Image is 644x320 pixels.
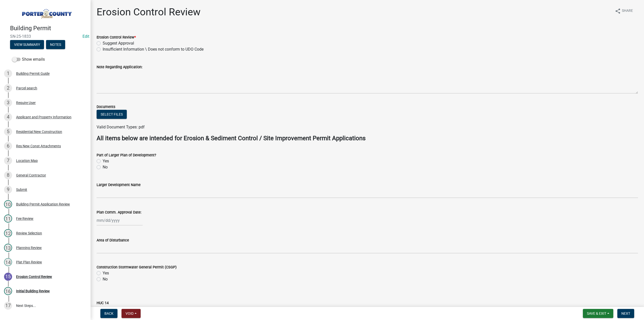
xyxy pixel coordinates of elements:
label: HUC 14 [97,301,109,305]
div: 11 [4,215,12,223]
button: Void [122,309,141,318]
label: Insufficient Information \ Does not conform to UDO Code [103,46,204,52]
label: Yes [103,270,109,276]
label: Suggest Approval [103,40,134,46]
div: 14 [4,258,12,266]
wm-modal-confirm: Edit Application Number [83,34,89,39]
span: Back [104,311,113,315]
div: Residential New Construction [16,130,62,133]
div: 1 [4,69,12,78]
button: Notes [46,40,65,49]
h1: Erosion Control Review [97,6,200,18]
div: Review Selection [16,231,42,235]
button: Next [617,309,634,318]
strong: All items below are intended for Erosion & Sediment Control / Site Improvement Permit Applications [97,135,366,142]
div: 2 [4,84,12,92]
label: Part of Larger Plan of Development? [97,154,156,157]
label: Documents [97,105,115,109]
label: No [103,164,108,170]
wm-modal-confirm: Summary [10,43,44,47]
span: Valid Document Types: pdf [97,125,145,129]
div: 16 [4,287,12,295]
div: Submit [16,188,27,191]
button: View Summary [10,40,44,49]
div: 9 [4,186,12,194]
button: Save & Exit [583,309,613,318]
div: Require User [16,101,36,104]
div: 5 [4,128,12,136]
span: Next [621,311,630,315]
div: 15 [4,273,12,281]
img: Porter County, Indiana [10,5,83,19]
div: 4 [4,113,12,121]
div: Erosion Control Review [16,275,52,278]
div: 8 [4,171,12,179]
span: Save & Exit [587,311,606,315]
div: Location Map [16,159,38,162]
div: Fee Review [16,217,33,220]
div: Res New Const Attachments [16,144,61,148]
div: General Contractor [16,173,46,177]
label: Note Regarding Application: [97,65,142,69]
label: Yes [103,158,109,164]
h4: Building Permit [10,25,87,32]
wm-modal-confirm: Notes [46,43,65,47]
label: Construction Stormwater General Permit (CSGP) [97,266,177,269]
div: Building Permit Guide [16,72,50,75]
div: Initial Building Review [16,289,50,293]
label: Plan Comm. Approval Date: [97,211,141,214]
div: 10 [4,200,12,208]
div: 6 [4,142,12,150]
div: 12 [4,229,12,237]
button: Back [100,309,117,318]
div: Plat Plan Review [16,260,42,264]
input: mm/dd/yyyy [97,215,143,226]
div: Applicant and Property Information [16,115,71,119]
i: share [615,8,621,14]
label: No [103,276,108,282]
span: SN-25-1833 [10,34,80,39]
div: 17 [4,302,12,310]
div: 3 [4,99,12,107]
button: shareShare [611,6,637,16]
label: Show emails [12,56,45,62]
span: Void [126,311,134,315]
span: Share [622,8,633,14]
label: Erosion Control Review [97,36,136,39]
label: Larger Development Name [97,183,141,187]
button: Select files [97,110,127,119]
div: 7 [4,157,12,165]
a: Edit [83,34,89,39]
div: Building Permit Application Review [16,202,70,206]
div: Parcel search [16,86,37,90]
label: Area of Disturbance [97,239,129,242]
div: Planning Review [16,246,42,250]
div: 13 [4,244,12,252]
